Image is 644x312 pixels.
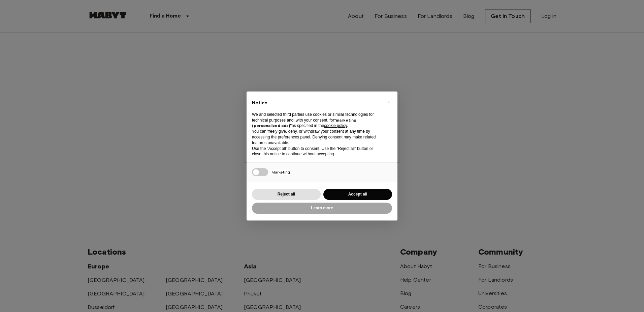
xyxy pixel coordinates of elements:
[252,189,321,200] button: Reject all
[323,189,392,200] button: Accept all
[252,100,381,106] h2: Notice
[271,170,290,175] span: Marketing
[383,97,394,108] button: Close this notice
[324,123,347,128] a: cookie policy
[252,203,392,214] button: Learn more
[252,146,381,157] p: Use the “Accept all” button to consent. Use the “Reject all” button or close this notice to conti...
[252,112,381,129] p: We and selected third parties use cookies or similar technologies for technical purposes and, wit...
[252,118,356,128] strong: “marketing (personalized ads)”
[252,129,381,146] p: You can freely give, deny, or withdraw your consent at any time by accessing the preferences pane...
[388,98,390,106] span: ×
